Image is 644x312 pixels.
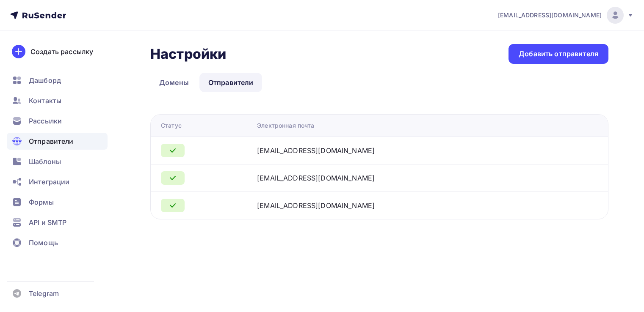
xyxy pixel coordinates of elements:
div: Электронная почта [257,121,314,130]
a: Домены [150,73,198,92]
span: Шаблоны [29,156,61,167]
div: Добавить отправителя [519,49,598,59]
span: Telegram [29,288,59,298]
span: Интеграции [29,177,69,187]
a: [EMAIL_ADDRESS][DOMAIN_NAME] [498,7,634,24]
a: Рассылки [7,112,108,129]
div: [EMAIL_ADDRESS][DOMAIN_NAME] [257,145,375,156]
div: [EMAIL_ADDRESS][DOMAIN_NAME] [257,200,375,211]
a: Формы [7,194,108,211]
a: Контакты [7,92,108,109]
span: Дашборд [29,75,61,85]
h2: Настройки [150,46,226,63]
span: Помощь [29,238,58,248]
a: Шаблоны [7,153,108,170]
span: [EMAIL_ADDRESS][DOMAIN_NAME] [498,11,602,19]
div: Создать рассылку [30,47,93,57]
span: Контакты [29,96,61,106]
div: Статус [161,121,182,130]
span: Рассылки [29,116,62,126]
span: Отправители [29,136,74,146]
div: [EMAIL_ADDRESS][DOMAIN_NAME] [257,173,375,183]
span: API и SMTP [29,217,66,227]
a: Отправители [7,133,108,150]
a: Отправители [199,73,263,92]
span: Формы [29,197,54,207]
a: Дашборд [7,72,108,89]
